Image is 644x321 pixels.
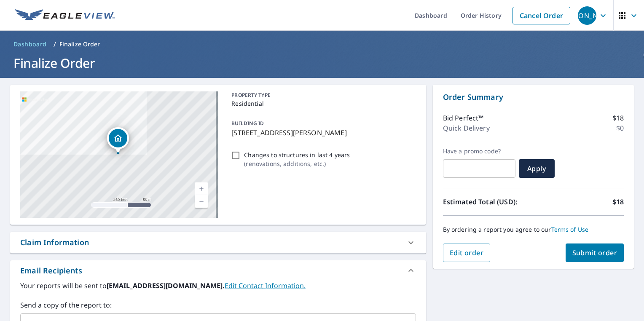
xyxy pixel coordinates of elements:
[20,281,416,291] label: Your reports will be sent to
[231,99,412,108] p: Residential
[20,265,82,276] div: Email Recipients
[13,40,47,48] span: Dashboard
[244,150,350,159] p: Changes to structures in last 4 years
[551,225,589,233] a: Terms of Use
[572,248,617,257] span: Submit order
[612,113,624,123] p: $18
[443,243,491,262] button: Edit order
[443,123,490,133] p: Quick Delivery
[20,237,89,248] div: Claim Information
[20,300,416,310] label: Send a copy of the report to:
[231,120,264,127] p: BUILDING ID
[526,164,548,173] span: Apply
[10,54,634,72] h1: Finalize Order
[578,6,596,25] div: [PERSON_NAME]
[231,128,412,138] p: [STREET_ADDRESS][PERSON_NAME]
[616,123,624,133] p: $0
[10,37,634,51] nav: breadcrumb
[10,37,50,51] a: Dashboard
[443,147,515,155] label: Have a promo code?
[54,39,56,49] li: /
[231,91,412,99] p: PROPERTY TYPE
[612,197,624,207] p: $18
[519,159,555,178] button: Apply
[15,9,115,22] img: EV Logo
[107,281,225,290] b: [EMAIL_ADDRESS][DOMAIN_NAME].
[450,248,484,257] span: Edit order
[195,182,208,195] a: Current Level 17, Zoom In
[566,243,624,262] button: Submit order
[443,226,624,233] p: By ordering a report you agree to our
[443,113,484,123] p: Bid Perfect™
[10,260,426,281] div: Email Recipients
[225,281,306,290] a: EditContactInfo
[443,197,534,207] p: Estimated Total (USD):
[195,195,208,208] a: Current Level 17, Zoom Out
[59,40,100,48] p: Finalize Order
[443,91,624,103] p: Order Summary
[107,127,129,153] div: Dropped pin, building 1, Residential property, 1610 Riegel St Hellertown, PA 18055
[513,7,570,24] a: Cancel Order
[10,232,426,253] div: Claim Information
[244,159,350,168] p: ( renovations, additions, etc. )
